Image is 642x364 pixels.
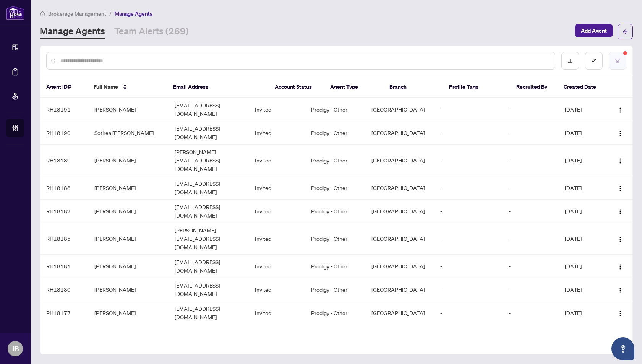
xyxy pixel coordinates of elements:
td: [DATE] [559,301,607,325]
button: Logo [614,127,626,139]
td: [GEOGRAPHIC_DATA] [365,255,434,278]
td: Prodigy - Other [305,255,365,278]
span: filter [615,58,620,63]
td: - [503,255,559,278]
td: [DATE] [559,145,607,176]
span: JB [12,343,19,354]
td: [DATE] [559,278,607,301]
td: RH18180 [40,278,88,301]
td: [DATE] [559,255,607,278]
td: RH18191 [40,98,88,121]
td: RH18188 [40,176,88,200]
td: [GEOGRAPHIC_DATA] [365,176,434,200]
button: Add Agent [575,24,613,37]
td: Invited [249,121,305,145]
td: - [434,278,503,301]
td: - [434,200,503,223]
a: Manage Agents [40,25,105,39]
img: logo [6,6,24,20]
td: RH18190 [40,121,88,145]
th: Full Name [88,76,167,98]
td: Prodigy - Other [305,121,365,145]
td: [EMAIL_ADDRESS][DOMAIN_NAME] [169,255,249,278]
button: Open asap [611,337,634,360]
td: Invited [249,301,305,325]
td: - [434,176,503,200]
td: [PERSON_NAME] [88,200,169,223]
button: Logo [614,154,626,166]
td: [GEOGRAPHIC_DATA] [365,200,434,223]
td: [EMAIL_ADDRESS][DOMAIN_NAME] [169,200,249,223]
td: Sotirea [PERSON_NAME] [88,121,169,145]
td: - [503,200,559,223]
button: edit [585,52,603,70]
th: Agent Type [324,76,384,98]
td: [PERSON_NAME] [88,223,169,255]
td: Invited [249,278,305,301]
img: Logo [617,185,623,192]
th: Email Address [167,76,269,98]
td: [DATE] [559,176,607,200]
td: [DATE] [559,121,607,145]
td: Prodigy - Other [305,278,365,301]
td: - [503,223,559,255]
img: Logo [617,236,623,242]
td: [PERSON_NAME] [88,176,169,200]
button: download [561,52,579,70]
td: [GEOGRAPHIC_DATA] [365,98,434,121]
td: RH18187 [40,200,88,223]
span: Add Agent [581,24,607,37]
button: Logo [614,307,626,319]
td: [PERSON_NAME][EMAIL_ADDRESS][DOMAIN_NAME] [169,223,249,255]
span: Full Name [94,83,118,91]
td: [GEOGRAPHIC_DATA] [365,223,434,255]
td: - [503,98,559,121]
td: [DATE] [559,223,607,255]
th: Recruited By [510,76,558,98]
td: RH18181 [40,255,88,278]
td: Prodigy - Other [305,176,365,200]
td: - [434,98,503,121]
td: [PERSON_NAME] [88,98,169,121]
td: Invited [249,145,305,176]
td: [GEOGRAPHIC_DATA] [365,301,434,325]
td: [GEOGRAPHIC_DATA] [365,145,434,176]
img: Logo [617,310,623,317]
button: Logo [614,205,626,217]
span: download [567,58,573,63]
td: [PERSON_NAME] [88,255,169,278]
button: Logo [614,182,626,194]
button: Logo [614,283,626,296]
span: Brokerage Management [48,10,106,17]
td: [PERSON_NAME] [88,145,169,176]
td: Prodigy - Other [305,98,365,121]
td: - [434,145,503,176]
img: Logo [617,264,623,270]
th: Branch [383,76,443,98]
td: RH18185 [40,223,88,255]
td: Prodigy - Other [305,301,365,325]
td: - [503,301,559,325]
td: - [434,223,503,255]
td: Invited [249,223,305,255]
td: RH18189 [40,145,88,176]
button: Logo [614,232,626,245]
td: [DATE] [559,98,607,121]
img: Logo [617,130,623,136]
th: Agent ID# [40,76,88,98]
td: RH18177 [40,301,88,325]
td: - [503,145,559,176]
td: [EMAIL_ADDRESS][DOMAIN_NAME] [169,301,249,325]
td: Invited [249,200,305,223]
td: Prodigy - Other [305,200,365,223]
button: Logo [614,260,626,272]
td: - [434,301,503,325]
td: - [503,278,559,301]
td: [EMAIL_ADDRESS][DOMAIN_NAME] [169,278,249,301]
td: - [434,121,503,145]
td: [EMAIL_ADDRESS][DOMAIN_NAME] [169,98,249,121]
span: Manage Agents [115,10,152,17]
td: Prodigy - Other [305,145,365,176]
span: edit [591,58,597,63]
a: Team Alerts (269) [114,25,189,39]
